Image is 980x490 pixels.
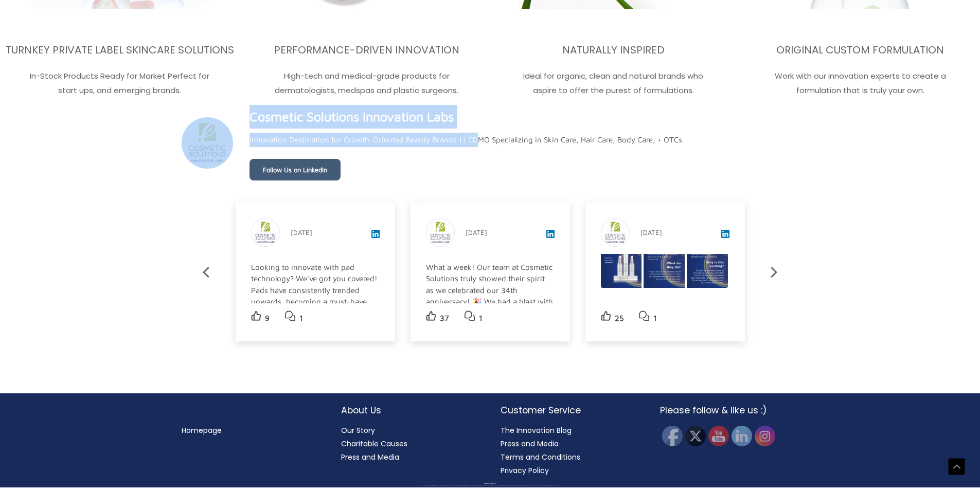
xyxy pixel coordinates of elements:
[660,404,799,417] h2: Please follow & like us :)
[644,235,685,288] img: demo
[501,452,580,462] a: Terms and Conditions
[250,69,484,98] p: High-tech and medical-grade products for dermatologists, medspas and plastic surgeons.
[182,117,233,169] img: sk-header-picture
[490,483,496,484] span: Cosmetic Solutions
[182,424,320,437] nav: Menu
[341,404,480,417] h2: About Us
[653,311,657,325] p: 1
[291,226,312,239] p: [DATE]
[501,404,639,417] h2: Customer Service
[250,133,682,147] p: Innovation Destination for Growth-Oriented Beauty Brands || CDMO Specializing in Skin Care, Hair ...
[251,262,378,470] div: Looking to innovate with pad technology? We've got you covered! Pads have consistently trended up...
[501,425,572,435] a: The Innovation Blog
[252,219,279,246] img: sk-post-userpic
[546,231,555,240] a: View post on LinkedIn
[3,43,237,57] h3: TURNKEY PRIVATE LABEL SKINCARE SOLUTIONS
[265,311,270,325] p: 9
[601,219,629,246] img: sk-post-userpic
[687,235,728,288] img: demo
[341,424,480,464] nav: About Us
[250,43,484,57] h3: PERFORMANCE-DRIVEN INNOVATION
[501,439,559,449] a: Press and Media
[743,69,977,98] p: Work with our innovation experts to create a formulation that is truly your own.
[250,159,341,180] a: Follow Us on LinkedIn
[426,219,454,246] img: sk-post-userpic
[440,311,449,325] p: 37
[299,311,303,325] p: 1
[479,311,483,325] p: 1
[18,483,962,484] div: Copyright © 2025
[341,452,399,462] a: Press and Media
[18,485,962,486] div: All material on this Website, including design, text, images, logos and sounds, are owned by Cosm...
[182,425,222,435] a: Homepage
[426,262,553,470] div: What a week! Our team at Cosmetic Solutions truly showed their spirit as we celebrated our 34th a...
[466,226,487,239] p: [DATE]
[640,226,662,239] p: [DATE]
[615,311,623,325] p: 25
[685,426,706,446] img: Twitter
[600,235,642,288] img: demo
[743,43,977,57] h3: ORIGINAL CUSTOM FORMULATION
[496,69,731,98] p: Ideal for organic, clean and natural brands who aspire to offer the purest of formulations.
[721,231,729,240] a: View post on LinkedIn
[341,439,407,449] a: Charitable Causes
[501,424,639,477] nav: Customer Service
[3,69,237,98] p: In-Stock Products Ready for Market Perfect for start ups, and emerging brands.
[371,231,380,240] a: View post on LinkedIn
[341,425,375,435] a: Our Story
[662,426,683,446] img: Facebook
[501,465,549,476] a: Privacy Policy
[250,105,454,129] a: View page on LinkedIn
[496,43,731,57] h3: NATURALLY INSPIRED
